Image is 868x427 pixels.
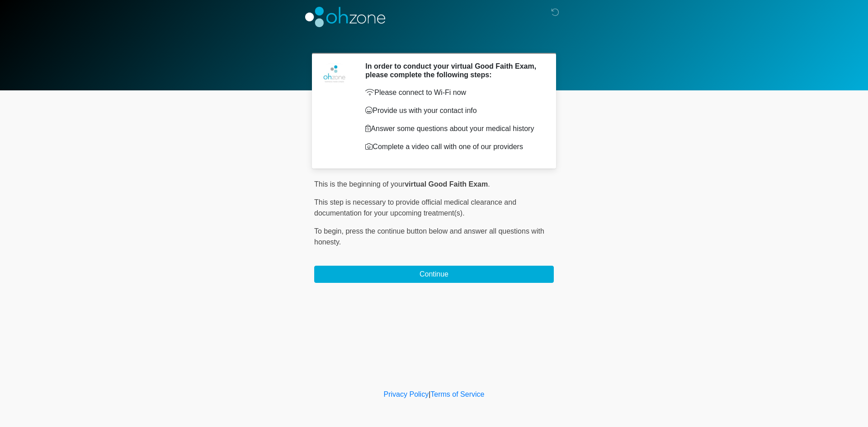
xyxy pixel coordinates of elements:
strong: virtual Good Faith Exam [405,180,488,188]
img: SKMD Wellness PLLC Logo [305,7,385,27]
span: . [488,180,490,188]
p: Please connect to Wi-Fi now [365,87,540,98]
a: Terms of Service [430,390,484,398]
span: press the continue button below and answer all questions with honesty. [314,227,544,246]
h1: ‎ ‎ ‎ ‎ [307,33,561,49]
span: This is the beginning of your [314,180,405,188]
h2: In order to conduct your virtual Good Faith Exam, please complete the following steps: [365,62,540,79]
button: Continue [314,266,554,283]
a: | [429,390,430,398]
p: Complete a video call with one of our providers [365,141,540,152]
span: This step is necessary to provide official medical clearance and documentation for your upcoming ... [314,198,516,217]
p: Answer some questions about your medical history [365,123,540,134]
p: Provide us with your contact info [365,105,540,116]
img: Agent Avatar [321,62,348,89]
span: To begin, [314,227,345,235]
a: Privacy Policy [384,390,429,398]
